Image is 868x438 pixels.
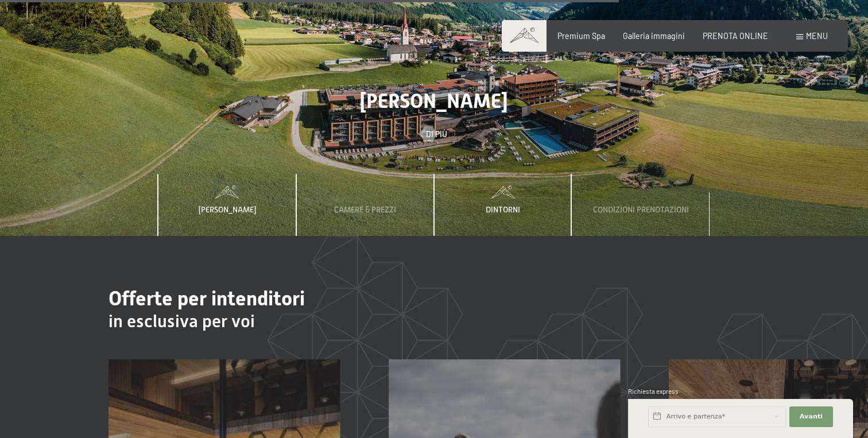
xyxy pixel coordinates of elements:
a: PRENOTA ONLINE [703,31,768,41]
span: Avanti [800,412,823,421]
span: Menu [806,31,828,41]
a: Premium Spa [557,31,605,41]
span: Di più [426,129,447,140]
span: Camere & Prezzi [334,205,396,214]
a: Galleria immagini [623,31,685,41]
button: Avanti [789,406,833,427]
span: Offerte per intenditori [108,286,305,310]
span: in esclusiva per voi [108,311,255,331]
span: Dintorni [486,205,520,214]
span: [PERSON_NAME] [360,89,508,113]
span: Richiesta express [628,387,679,395]
span: [PERSON_NAME] [199,205,256,214]
a: Di più [421,129,447,140]
span: Condizioni prenotazioni [593,205,689,214]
